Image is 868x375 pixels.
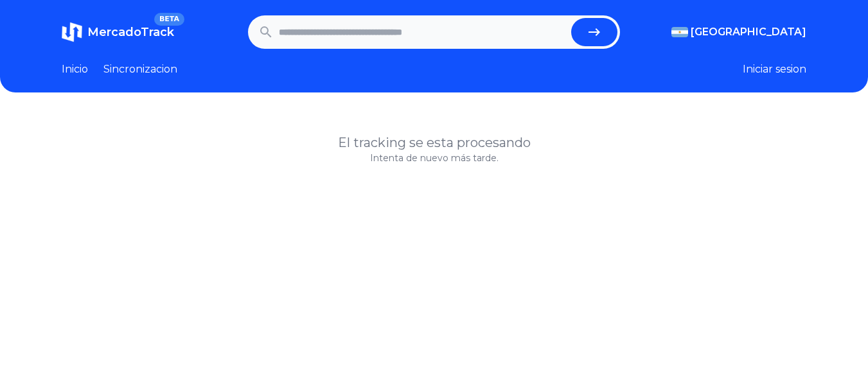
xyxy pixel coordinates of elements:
a: Inicio [62,62,88,77]
span: BETA [154,13,184,26]
h1: El tracking se esta procesando [62,134,806,152]
span: [GEOGRAPHIC_DATA] [691,24,806,40]
button: [GEOGRAPHIC_DATA] [671,24,806,40]
a: MercadoTrackBETA [62,22,174,42]
p: Intenta de nuevo más tarde. [62,152,806,164]
img: MercadoTrack [62,22,82,42]
img: Argentina [671,27,688,37]
span: MercadoTrack [87,25,174,39]
a: Sincronizacion [103,62,177,77]
button: Iniciar sesion [743,62,806,77]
